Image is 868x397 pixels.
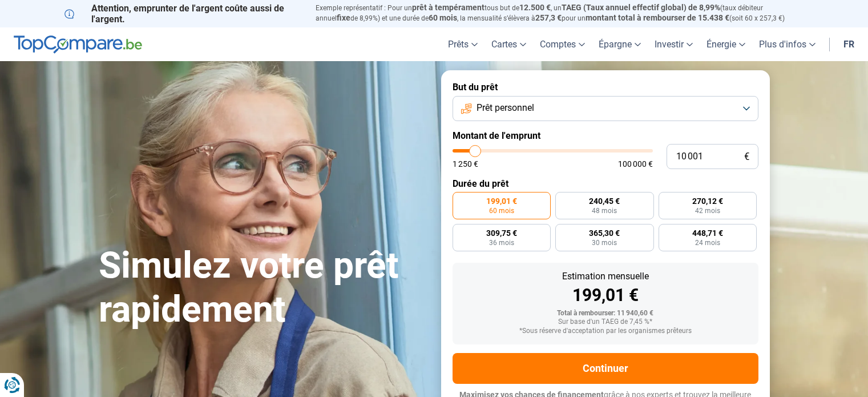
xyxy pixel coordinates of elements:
[744,152,749,162] span: €
[453,353,758,384] button: Continuer
[453,82,758,93] label: But du prêt
[462,327,749,335] div: *Sous réserve d'acceptation par les organismes prêteurs
[453,160,478,168] span: 1 250 €
[477,102,534,114] span: Prêt personnel
[64,3,302,25] p: Attention, emprunter de l'argent coûte aussi de l'argent.
[692,197,723,205] span: 270,12 €
[412,3,485,12] span: prêt à tempérament
[489,239,514,246] span: 36 mois
[316,3,804,23] p: Exemple représentatif : Pour un tous but de , un (taux débiteur annuel de 8,99%) et une durée de ...
[453,130,758,141] label: Montant de l'emprunt
[453,178,758,189] label: Durée du prêt
[837,27,861,61] a: fr
[486,229,517,237] span: 309,75 €
[592,239,617,246] span: 30 mois
[695,239,720,246] span: 24 mois
[752,27,822,61] a: Plus d'infos
[692,229,723,237] span: 448,71 €
[533,27,592,61] a: Comptes
[589,197,620,205] span: 240,45 €
[486,197,517,205] span: 199,01 €
[648,27,700,61] a: Investir
[485,27,533,61] a: Cartes
[618,160,653,168] span: 100 000 €
[562,3,720,12] span: TAEG (Taux annuel effectif global) de 8,99%
[489,207,514,214] span: 60 mois
[700,27,752,61] a: Énergie
[592,27,648,61] a: Épargne
[462,287,749,304] div: 199,01 €
[462,310,749,318] div: Total à rembourser: 11 940,60 €
[337,13,350,22] span: fixe
[462,272,749,281] div: Estimation mensuelle
[14,35,142,54] img: TopCompare
[429,13,457,22] span: 60 mois
[99,244,427,332] h1: Simulez votre prêt rapidement
[441,27,485,61] a: Prêts
[586,13,729,22] span: montant total à rembourser de 15.438 €
[453,96,758,121] button: Prêt personnel
[535,13,562,22] span: 257,3 €
[519,3,551,12] span: 12.500 €
[695,207,720,214] span: 42 mois
[589,229,620,237] span: 365,30 €
[462,318,749,326] div: Sur base d'un TAEG de 7,45 %*
[592,207,617,214] span: 48 mois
